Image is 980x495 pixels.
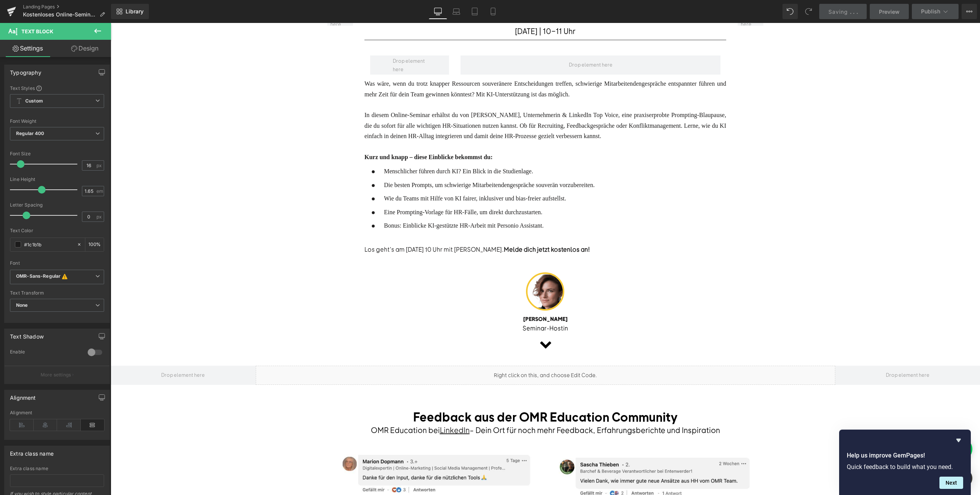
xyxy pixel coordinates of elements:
[954,436,963,445] button: Hide survey
[16,273,60,281] i: OMR-Sans-Regular
[10,228,104,233] div: Text Color
[254,57,616,74] font: Was wäre, wenn du trotz knapper Ressourcen souveränere Entscheidungen treffen, schwierige Mitarbe...
[23,4,111,10] a: Landing Pages
[254,131,382,137] strong: Kurz und knapp – diese Einblicke bekommst du:
[21,28,53,34] span: Text Block
[847,436,963,489] div: Help us improve GemPages!
[393,222,479,230] strong: Melde dich jetzt kostenlos an!
[847,463,963,471] p: Quick feedback to build what you need.
[96,214,103,219] span: px
[25,98,43,104] b: Custom
[962,4,977,19] button: More
[10,329,44,340] div: Text Shadow
[10,290,104,296] div: Text Transform
[10,65,41,76] div: Typography
[24,240,73,249] input: Color
[412,292,457,299] b: [PERSON_NAME]
[273,159,484,165] span: Die besten Prompts, um schwierige Mitarbeitendengespräche souverän vorzubereiten.
[429,4,447,19] a: Desktop
[828,8,848,15] span: Saving
[10,177,104,182] div: Line Height
[870,4,909,19] a: Preview
[254,221,616,231] div: Los geht's am [DATE] 10 Uhr mit [PERSON_NAME].
[484,4,502,19] a: Mobile
[10,410,104,415] div: Alignment
[96,163,103,168] span: px
[273,199,433,206] span: Bonus: Einblicke KI-gestützte HR-Arbeit mit Personio Assistant.
[10,151,104,156] div: Font Size
[41,371,71,378] p: More settings
[359,402,609,412] span: – Dein Ort für noch mehr Feedback, Erfahrungsberichte und Inspiration
[16,130,44,136] b: Regular 400
[16,302,28,308] b: None
[10,261,104,266] div: Font
[85,238,104,251] div: %
[254,300,616,310] p: Seminar-Hostin
[939,477,963,489] button: Next question
[847,451,963,460] h2: Help us improve GemPages!
[447,4,465,19] a: Laptop
[273,145,423,151] span: Menschlicher führen durch KI? Ein Blick in die Studienlage.
[273,186,432,192] span: Eine Prompting-Vorlage für HR-Fälle, um direkt durchzustarten.
[126,8,144,15] span: Library
[23,11,96,18] span: Kostenloses Online-Seminar | Digitale Schichtplanung
[273,172,456,179] span: Wie du Teams mit Hilfe von KI fairer, inklusiver und bias-freier aufstellst.
[10,446,54,457] div: Extra class name
[5,366,109,384] button: More settings
[10,85,104,91] div: Text Styles
[921,8,940,15] span: Publish
[465,4,484,19] a: Tablet
[57,40,113,57] a: Design
[254,89,616,116] font: In diesem Online-Seminar erhältst du von [PERSON_NAME], Unternehmerin & LinkedIn Top Voice, eine ...
[879,8,900,16] span: Preview
[329,402,359,412] a: LinkedIn
[96,189,103,194] span: em
[260,402,329,412] span: OMR Education bei
[782,4,798,19] button: Undo
[801,4,816,19] button: Redo
[10,202,104,208] div: Letter Spacing
[912,4,959,19] button: Publish
[10,349,80,357] div: Enable
[10,119,104,124] div: Font Weight
[10,466,104,471] div: Extra class name
[850,8,851,15] span: .
[10,390,36,401] div: Alignment
[111,4,149,19] a: New Library
[404,3,465,13] font: [DATE] | 10-11 Uhr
